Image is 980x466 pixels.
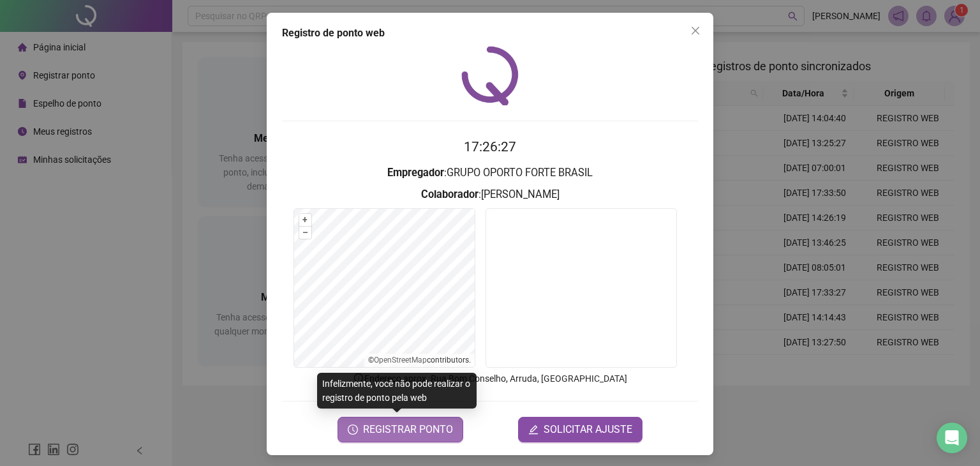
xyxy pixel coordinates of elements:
[421,188,479,200] strong: Colaborador
[282,372,698,386] p: Endereço aprox. : Rua Bom Conselho, Arruda, [GEOGRAPHIC_DATA]
[299,227,311,239] button: –
[282,26,698,41] div: Registro de ponto web
[282,186,698,203] h3: : [PERSON_NAME]
[528,425,538,435] span: edit
[317,373,477,409] div: Infelizmente, você não pode realizar o registro de ponto pela web
[685,20,706,41] button: Close
[518,417,642,442] button: editSOLICITAR AJUSTE
[299,214,311,226] button: +
[363,422,453,437] span: REGISTRAR PONTO
[464,139,516,154] time: 17:26:27
[368,356,471,365] li: © contributors.
[461,46,519,105] img: QRPoint
[338,417,463,442] button: REGISTRAR PONTO
[937,423,967,453] div: Open Intercom Messenger
[387,167,444,179] strong: Empregador
[374,356,427,365] a: OpenStreetMap
[348,425,358,435] span: clock-circle
[690,26,701,36] span: close
[282,165,698,181] h3: : GRUPO OPORTO FORTE BRASIL
[544,422,632,437] span: SOLICITAR AJUSTE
